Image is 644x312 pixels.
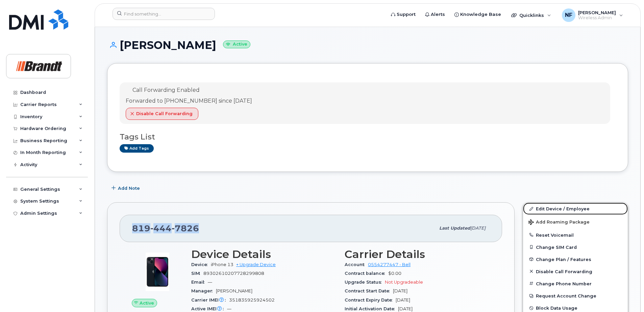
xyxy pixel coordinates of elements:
[523,290,628,302] button: Request Account Change
[118,185,140,191] span: Add Note
[150,223,172,233] span: 444
[396,297,410,303] span: [DATE]
[191,288,216,293] span: Manager
[191,262,211,267] span: Device
[536,269,592,274] span: Disable Call Forwarding
[137,252,178,292] img: image20231002-3703462-1ig824h.jpeg
[211,262,233,267] span: iPhone 13
[126,108,198,120] button: Disable Call Forwarding
[191,280,208,285] span: Email
[223,41,250,48] small: Active
[107,182,146,194] button: Add Note
[120,133,616,141] h3: Tags List
[229,297,275,303] span: 351835925924502
[345,297,396,303] span: Contract Expiry Date
[523,265,628,278] button: Disable Call Forwarding
[107,39,628,51] h1: [PERSON_NAME]
[345,271,388,276] span: Contract balance
[523,241,628,253] button: Change SIM Card
[132,87,200,93] span: Call Forwarding Enabled
[345,262,368,267] span: Account
[191,306,227,311] span: Active IMEI
[388,271,401,276] span: $0.00
[191,297,229,303] span: Carrier IMEI
[345,248,490,260] h3: Carrier Details
[523,253,628,265] button: Change Plan / Features
[368,262,411,267] a: 0554277447 - Bell
[393,288,407,293] span: [DATE]
[470,226,486,231] span: [DATE]
[385,280,423,285] span: Not Upgradeable
[536,257,591,262] span: Change Plan / Features
[345,288,393,293] span: Contract Start Date
[136,110,193,117] span: Disable Call Forwarding
[236,262,276,267] a: + Upgrade Device
[523,203,628,215] a: Edit Device / Employee
[398,306,413,311] span: [DATE]
[216,288,252,293] span: [PERSON_NAME]
[345,306,398,311] span: Initial Activation Date
[191,248,337,260] h3: Device Details
[528,219,590,226] span: Add Roaming Package
[132,223,199,233] span: 819
[523,215,628,229] button: Add Roaming Package
[523,278,628,290] button: Change Phone Number
[227,306,231,311] span: —
[120,144,154,153] a: Add tags
[439,226,470,231] span: Last updated
[126,97,252,105] div: Forwarded to [PHONE_NUMBER] since [DATE]
[172,223,199,233] span: 7826
[191,271,203,276] span: SIM
[208,280,212,285] span: —
[203,271,264,276] span: 89302610207728299808
[523,229,628,241] button: Reset Voicemail
[140,300,154,306] span: Active
[345,280,385,285] span: Upgrade Status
